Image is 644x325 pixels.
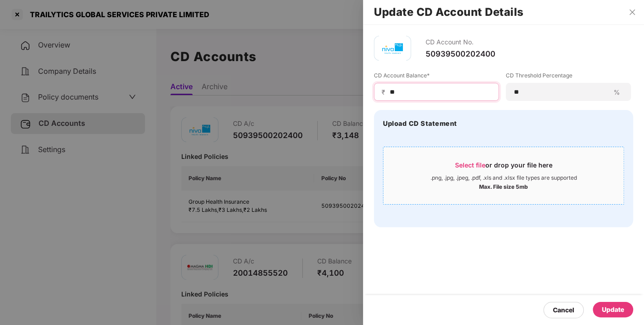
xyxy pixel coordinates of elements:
button: Close [626,8,639,16]
h4: Upload CD Statement [383,119,457,128]
span: ₹ [382,88,389,96]
img: mbhicl.png [379,35,406,62]
div: Max. File size 5mb [479,182,528,191]
div: 50939500202400 [426,49,495,59]
span: % [610,88,624,96]
label: CD Account Balance* [374,72,499,83]
span: Select fileor drop your file here.png, .jpg, .jpeg, .pdf, .xls and .xlsx file types are supported... [383,154,624,197]
span: Select file [455,161,485,169]
div: .png, .jpg, .jpeg, .pdf, .xls and .xlsx file types are supported [431,174,577,182]
div: Cancel [553,305,574,315]
div: Update [602,305,624,315]
div: or drop your file here [455,161,552,174]
label: CD Threshold Percentage [506,72,631,83]
h2: Update CD Account Details [374,7,633,17]
span: close [629,9,636,16]
div: CD Account No. [426,36,495,49]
